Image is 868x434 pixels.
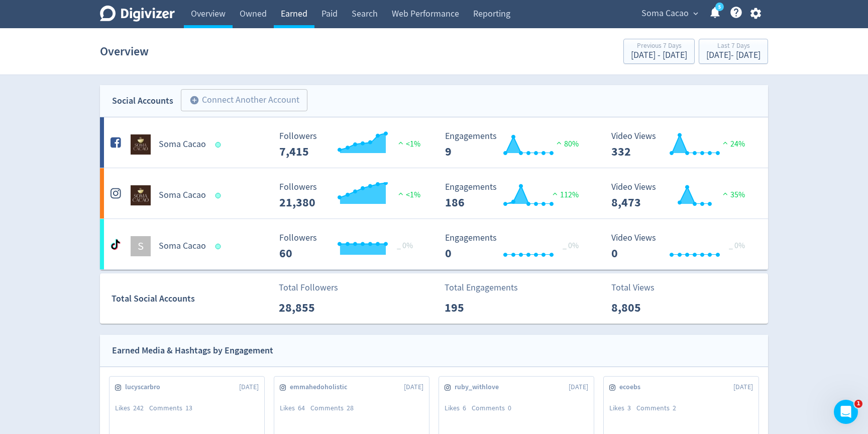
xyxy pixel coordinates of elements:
[112,94,173,108] div: Social Accounts
[274,182,425,209] svg: Followers ---
[720,190,745,200] span: 35%
[131,236,151,256] div: S
[396,139,406,147] img: positive-performance.svg
[396,139,420,149] span: <1%
[274,131,425,158] svg: Followers ---
[508,403,511,412] span: 0
[627,403,631,412] span: 3
[718,4,721,11] text: 5
[159,138,206,151] h5: Soma Cacao
[215,193,224,198] span: Data last synced: 19 Aug 2025, 11:02am (AEST)
[396,190,406,197] img: positive-performance.svg
[189,95,199,105] span: add_circle
[623,39,695,64] button: Previous 7 Days[DATE] - [DATE]
[131,134,151,155] img: Soma Cacao undefined
[699,39,768,64] button: Last 7 Days[DATE]- [DATE]
[673,403,676,412] span: 2
[706,51,761,60] div: [DATE] - [DATE]
[854,400,862,408] span: 1
[631,51,687,60] div: [DATE] - [DATE]
[691,9,700,18] span: expand_more
[636,403,682,413] div: Comments
[159,189,206,201] h5: Soma Cacao
[279,281,338,295] p: Total Followers
[440,233,591,260] svg: Engagements 0
[445,281,518,295] p: Total Engagements
[149,403,198,413] div: Comments
[720,139,730,147] img: positive-performance.svg
[720,190,730,197] img: positive-performance.svg
[445,403,472,413] div: Likes
[463,403,466,412] span: 6
[181,89,307,111] button: Connect Another Account
[274,233,425,260] svg: Followers ---
[215,244,224,249] span: Data last synced: 19 Aug 2025, 2:01pm (AEST)
[397,241,413,251] span: _ 0%
[611,299,669,317] p: 8,805
[606,131,757,158] svg: Video Views 332
[715,3,724,11] a: 5
[298,403,305,412] span: 64
[100,168,768,219] a: Soma Cacao undefinedSoma Cacao Followers --- Followers 21,380 <1% Engagements 186 Engagements 186...
[563,241,579,251] span: _ 0%
[112,343,273,358] div: Earned Media & Hashtags by Engagement
[133,403,144,412] span: 242
[280,403,310,413] div: Likes
[115,403,149,413] div: Likes
[159,240,206,252] h5: Soma Cacao
[396,190,420,200] span: <1%
[445,299,502,317] p: 195
[279,299,337,317] p: 28,855
[611,281,669,295] p: Total Views
[550,190,560,197] img: positive-performance.svg
[440,131,591,158] svg: Engagements 9
[440,182,591,209] svg: Engagements 186
[404,382,423,392] span: [DATE]
[239,382,259,392] span: [DATE]
[834,400,858,424] iframe: Intercom live chat
[554,139,564,147] img: positive-performance.svg
[100,219,768,269] a: SSoma Cacao Followers --- _ 0% Followers 60 Engagements 0 Engagements 0 _ 0% Video Views 0 Video ...
[729,241,745,251] span: _ 0%
[472,403,517,413] div: Comments
[554,139,579,149] span: 80%
[606,233,757,260] svg: Video Views 0
[100,35,149,67] h1: Overview
[706,42,761,51] div: Last 7 Days
[550,190,579,200] span: 112%
[185,403,192,412] span: 13
[173,91,307,111] a: Connect Another Account
[125,382,166,392] span: lucyscarbro
[310,403,359,413] div: Comments
[100,117,768,168] a: Soma Cacao undefinedSoma Cacao Followers --- Followers 7,415 <1% Engagements 9 Engagements 9 80% ...
[112,292,272,306] div: Total Social Accounts
[619,382,646,392] span: ecoebs
[641,6,689,22] span: Soma Cacao
[609,403,636,413] div: Likes
[455,382,504,392] span: ruby_withlove
[131,185,151,205] img: Soma Cacao undefined
[733,382,753,392] span: [DATE]
[215,142,224,148] span: Data last synced: 19 Aug 2025, 11:02am (AEST)
[290,382,353,392] span: emmahedoholistic
[569,382,588,392] span: [DATE]
[631,42,687,51] div: Previous 7 Days
[720,139,745,149] span: 24%
[638,6,701,22] button: Soma Cacao
[606,182,757,209] svg: Video Views 8,473
[347,403,354,412] span: 28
